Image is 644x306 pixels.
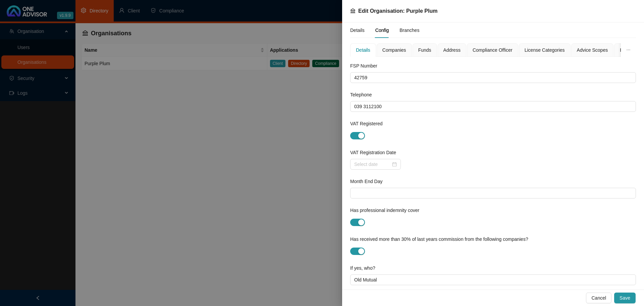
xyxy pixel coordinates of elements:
[358,8,437,14] span: Edit Organisation: Purple Plum
[350,149,401,156] label: VAT Registration Date
[591,294,606,302] span: Cancel
[620,294,630,302] span: Save
[356,46,370,54] div: Details
[614,293,636,303] button: Save
[375,28,389,33] span: Config
[354,161,391,168] input: Select date
[418,48,431,52] span: Funds
[577,48,608,52] span: Advice Scopes
[620,46,639,54] div: Branding
[350,62,382,70] label: FSP Number
[350,8,356,13] span: bank
[586,293,611,303] button: Cancel
[525,48,565,52] span: License Categories
[350,207,424,214] label: Has professional indemnity cover
[350,264,380,272] label: If yes, who?
[399,27,419,34] div: Branches
[350,91,377,98] label: Telephone
[350,27,365,34] div: Details
[382,48,406,52] span: Companies
[350,235,533,243] label: Has received more than 30% of last years commission from the following companies?
[621,43,636,57] button: ellipsis
[626,48,631,52] span: ellipsis
[473,48,513,52] span: Compliance Officer
[443,48,461,52] span: Address
[350,178,387,185] label: Month End Day
[350,120,387,127] label: VAT Registered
